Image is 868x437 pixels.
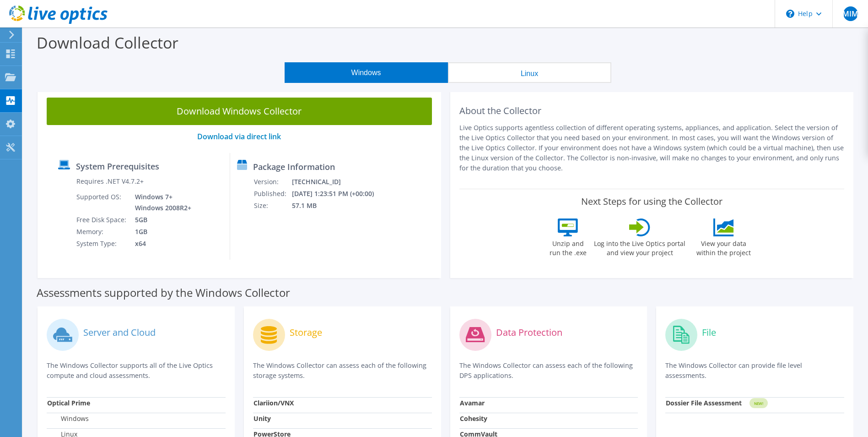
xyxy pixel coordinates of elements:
[690,236,756,257] label: View your data within the project
[253,176,291,188] td: Version:
[128,214,193,226] td: 5GB
[496,328,562,337] label: Data Protection
[253,361,432,381] p: The Windows Collector can assess each of the following storage systems.
[76,238,128,250] td: System Type:
[291,188,386,200] td: [DATE] 1:23:51 PM (+00:00)
[253,399,294,407] strong: Clariion/VNX
[76,226,128,238] td: Memory:
[665,361,844,381] p: The Windows Collector can provide file level assessments.
[47,414,89,423] label: Windows
[291,200,386,212] td: 57.1 MB
[76,162,159,171] label: System Prerequisites
[581,196,722,207] label: Next Steps for using the Collector
[460,399,485,407] strong: Avamar
[76,214,128,226] td: Free Disk Space:
[285,62,448,83] button: Windows
[76,177,144,186] label: Requires .NET V4.7.2+
[197,131,281,142] a: Download via direct link
[83,328,156,337] label: Server and Cloud
[128,191,193,214] td: Windows 7+ Windows 2008R2+
[253,188,291,200] td: Published:
[786,10,794,18] svg: \n
[593,236,686,257] label: Log into the Live Optics portal and view your project
[37,32,178,53] label: Download Collector
[47,361,226,381] p: The Windows Collector supports all of the Live Optics compute and cloud assessments.
[460,414,487,423] strong: Cohesity
[128,226,193,238] td: 1GB
[754,401,763,406] tspan: NEW!
[459,361,638,381] p: The Windows Collector can assess each of the following DPS applications.
[459,123,845,173] p: Live Optics supports agentless collection of different operating systems, appliances, and applica...
[128,238,193,250] td: x64
[547,236,589,257] label: Unzip and run the .exe
[843,6,858,21] span: MIM
[253,414,271,423] strong: Unity
[253,200,291,212] td: Size:
[37,288,290,297] label: Assessments supported by the Windows Collector
[76,191,128,214] td: Supported OS:
[290,328,322,337] label: Storage
[291,176,386,188] td: [TECHNICAL_ID]
[253,162,335,171] label: Package Information
[666,399,742,407] strong: Dossier File Assessment
[47,399,90,407] strong: Optical Prime
[448,62,611,83] button: Linux
[702,328,716,337] label: File
[459,105,845,116] h2: About the Collector
[47,98,432,125] a: Download Windows Collector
